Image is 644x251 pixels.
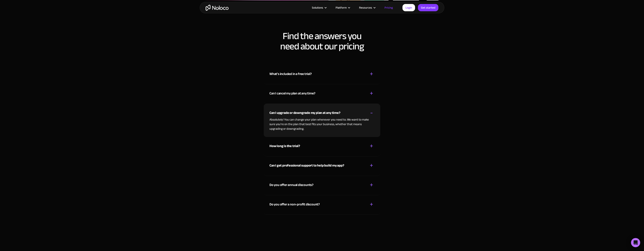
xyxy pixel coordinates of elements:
[206,5,229,11] a: home
[418,4,438,11] a: Get started
[370,109,373,116] div: -
[370,201,373,208] div: +
[402,4,415,11] a: Login
[307,5,331,10] div: Solutions
[370,71,373,77] div: +
[370,162,373,169] div: +
[359,5,372,10] div: Resources
[370,182,373,188] div: +
[269,91,315,96] div: Can I cancel my plan at any time?
[370,143,373,149] div: +
[269,182,313,188] div: Do you offer annual discounts?
[269,162,344,169] strong: Can I get professional support to help build my app?
[354,5,380,10] div: Resources
[269,117,375,131] p: Absolutely! You can change your plan whenever you need to. We want to make sure you’re on the pla...
[269,143,300,149] strong: How long is the trial?
[269,202,320,207] div: Do you offer a non-profit discount?
[631,238,640,247] div: Open Intercom Messenger
[331,5,354,10] div: Platform
[312,5,323,10] div: Solutions
[380,5,398,10] a: Pricing
[269,110,340,116] strong: Can I upgrade or downgrade my plan at any time?
[269,71,312,77] div: What’s included in a free trial?
[370,90,373,97] div: +
[336,5,347,10] div: Platform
